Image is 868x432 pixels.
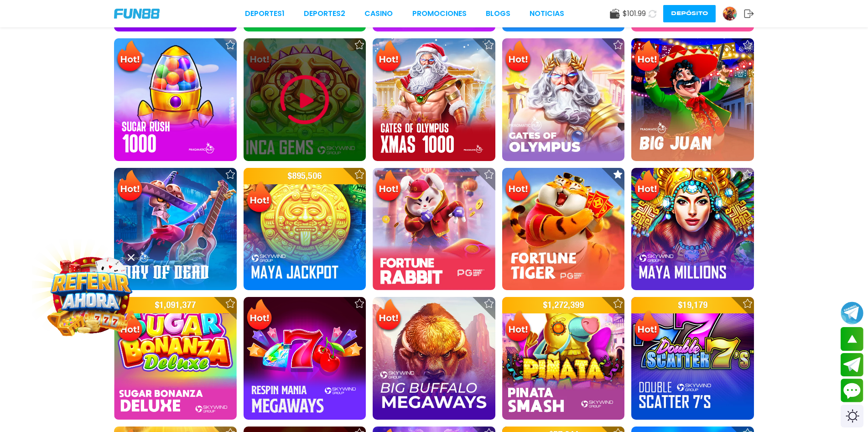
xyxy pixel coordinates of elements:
img: Hot [503,169,533,204]
img: Sugar Bonanza Deluxe [114,297,237,420]
img: Fortune Rabbit [373,168,495,291]
img: Fortune Tiger [502,168,625,291]
img: Hot [503,39,533,75]
img: Avatar [723,7,737,21]
img: Maya Millions [631,168,754,291]
p: $ 1,272,399 [502,297,625,313]
a: Deportes2 [304,8,345,19]
button: scroll up [841,327,863,351]
span: $ 101.99 [623,8,646,19]
img: Sugar Rush 1000 [114,38,237,161]
button: Join telegram [841,353,863,377]
img: Big Juan [631,38,754,161]
img: Image Link [50,254,133,337]
img: Respin Mania Megaways [244,297,366,420]
img: Hot [115,39,145,75]
img: Play Game [277,73,332,127]
img: Hot [632,309,662,345]
button: Join telegram channel [841,301,863,325]
button: Contact customer service [841,379,863,402]
img: Double Scatter 7’s [631,297,754,420]
img: Hot [632,39,662,75]
img: Hot [503,309,533,345]
a: Deportes1 [245,8,285,19]
img: Piñata Smash™ [502,297,625,420]
a: CASINO [364,8,393,19]
button: Depósito [663,5,716,22]
img: Maya Jackpot [244,168,366,291]
p: $ 19,179 [631,297,754,313]
div: Switch theme [841,405,863,427]
p: $ 1,091,377 [114,297,237,313]
a: NOTICIAS [530,8,564,19]
img: Hot [374,169,403,204]
img: Big Buffalo Megaways [373,297,495,420]
a: Avatar [722,6,744,21]
img: Gates of Olympus [502,38,625,161]
img: Hot [374,39,403,75]
img: Hot [115,169,145,204]
a: Promociones [412,8,467,19]
img: Day of Dead [114,168,237,291]
img: Hot [374,298,403,333]
img: Gates of Olympus Xmas 1000 [373,38,495,161]
img: Company Logo [114,9,160,19]
img: Hot [244,298,274,333]
img: Hot [632,169,662,204]
p: $ 895,506 [244,168,366,184]
a: BLOGS [486,8,510,19]
img: Hot [244,180,274,216]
